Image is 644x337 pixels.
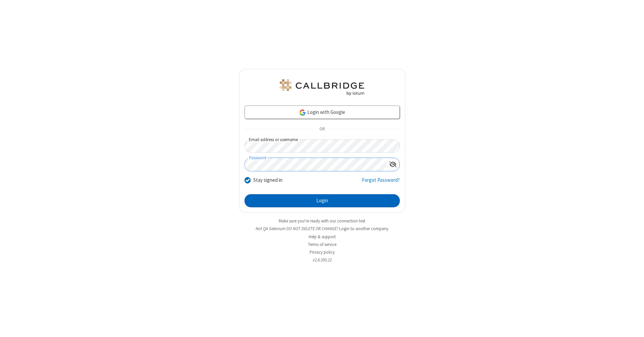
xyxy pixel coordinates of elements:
[308,242,336,247] a: Terms of service
[253,176,282,184] label: Stay signed in
[239,257,405,263] li: v2.6.350.22
[245,158,386,171] input: Password
[279,218,365,224] a: Make sure you're ready with our connection test
[245,139,400,153] input: Email address or username
[278,79,366,95] img: QA Selenium DO NOT DELETE OR CHANGE
[317,125,327,134] span: OR
[362,176,400,189] a: Forgot Password?
[245,194,400,208] button: Login
[339,225,388,232] button: Login to another company
[309,234,336,240] a: Help & support
[386,158,399,170] div: Show password
[245,106,400,119] a: Login with Google
[239,225,405,232] li: Not QA Selenium DO NOT DELETE OR CHANGE?
[299,109,306,116] img: google-icon.png
[310,249,335,255] a: Privacy policy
